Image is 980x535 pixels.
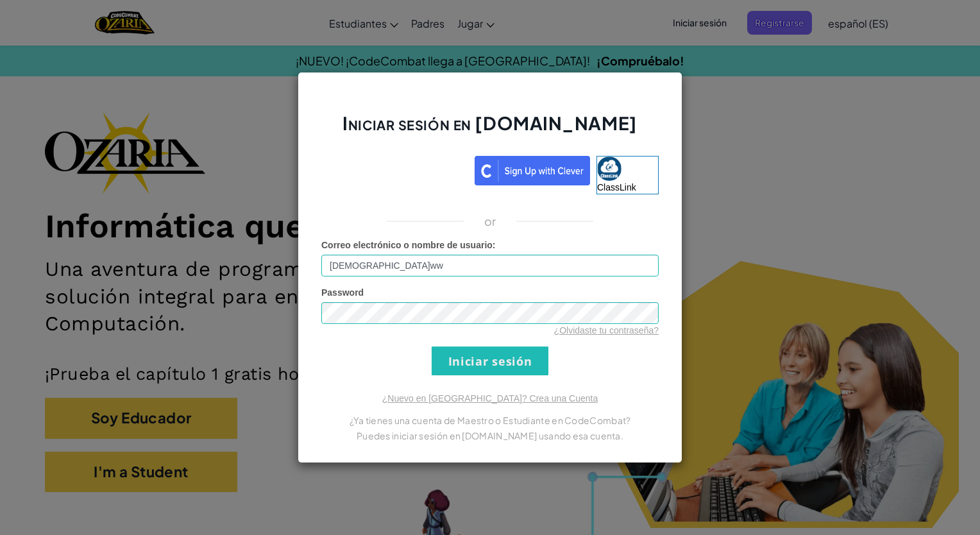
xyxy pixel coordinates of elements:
[475,156,590,185] img: clever_sso_button@2x.png
[321,239,496,251] label: :
[554,325,659,335] a: ¿Olvidaste tu contraseña?
[484,214,496,229] p: or
[597,157,621,181] img: classlink-logo-small.png
[321,428,659,443] p: Puedes iniciar sesión en [DOMAIN_NAME] usando esa cuenta.
[432,346,548,375] input: Iniciar sesión
[321,412,659,428] p: ¿Ya tienes una cuenta de Maestro o Estudiante en CodeCombat?
[321,240,493,250] span: Correo electrónico o nombre de usuario
[321,111,659,148] h2: Iniciar sesión en [DOMAIN_NAME]
[716,13,967,130] iframe: Cuadro de diálogo Iniciar sesión con Google
[321,287,364,298] span: Password
[597,182,636,192] span: ClassLink
[382,393,598,403] a: ¿Nuevo en [GEOGRAPHIC_DATA]? Crea una Cuenta
[315,155,475,183] iframe: Botón Iniciar sesión con Google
